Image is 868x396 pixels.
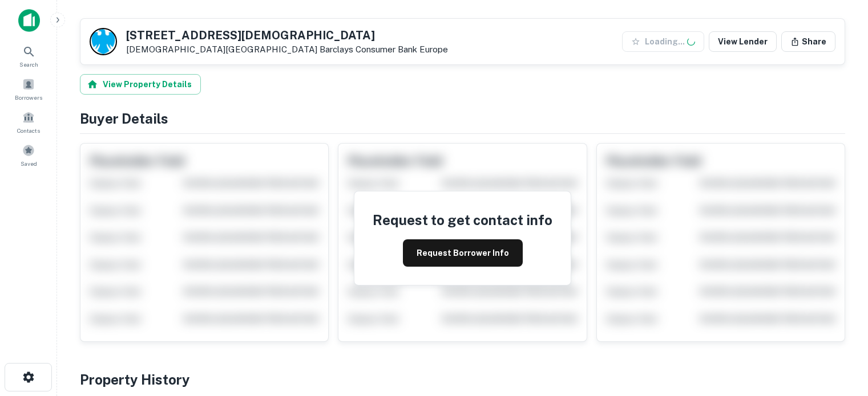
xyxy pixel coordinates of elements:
[403,239,523,267] button: Request Borrower Info
[781,31,835,52] button: Share
[320,44,448,54] a: Barclays Consumer Bank Europe
[80,369,845,390] h4: Property History
[3,107,54,137] a: Contacts
[19,60,38,69] span: Search
[3,40,54,71] a: Search
[80,74,201,95] button: View Property Details
[709,31,777,52] a: View Lender
[17,126,40,135] span: Contacts
[21,159,37,168] span: Saved
[126,30,448,41] h5: [STREET_ADDRESS][DEMOGRAPHIC_DATA]
[15,93,42,102] span: Borrowers
[373,210,552,230] h4: Request to get contact info
[3,74,54,104] a: Borrowers
[80,108,845,129] h4: Buyer Details
[18,9,40,32] img: capitalize-icon.png
[126,44,448,55] p: [DEMOGRAPHIC_DATA][GEOGRAPHIC_DATA]
[3,140,54,170] a: Saved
